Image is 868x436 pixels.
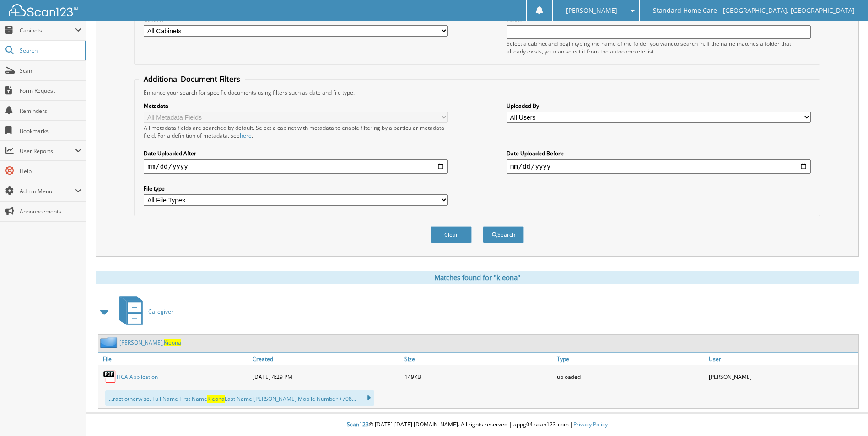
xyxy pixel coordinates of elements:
span: Reminders [20,107,81,115]
img: scan123-logo-white.svg [9,4,78,16]
iframe: Chat Widget [822,392,868,436]
button: Clear [431,226,472,243]
label: File type [144,185,448,192]
span: Kieona [207,395,225,403]
span: Caregiver [148,308,173,315]
span: Bookmarks [20,127,81,135]
span: Admin Menu [20,187,75,195]
a: Size [402,353,554,365]
label: Date Uploaded After [144,149,448,157]
a: Created [250,353,402,365]
span: Kieona [164,339,181,346]
div: ...ract otherwise. Full Name First Name Last Name [PERSON_NAME] Mobile Number +708... [105,390,374,406]
span: Standard Home Care - [GEOGRAPHIC_DATA], [GEOGRAPHIC_DATA] [653,8,855,13]
span: Cabinets [20,27,75,34]
a: Caregiver [114,293,173,330]
span: Scan [20,67,81,74]
div: uploaded [555,367,706,386]
div: [DATE] 4:29 PM [250,367,402,386]
input: start [144,159,448,174]
label: Uploaded By [507,102,811,110]
img: PDF.png [103,370,117,383]
span: User Reports [20,147,75,155]
legend: Additional Document Filters [139,74,245,84]
span: Form Request [20,87,81,95]
a: Privacy Policy [573,420,608,428]
span: Help [20,167,81,175]
div: Select a cabinet and begin typing the name of the folder you want to search in. If the name match... [507,40,811,55]
a: HCA Application [117,373,158,381]
a: File [98,353,250,365]
span: Announcements [20,207,81,215]
img: folder2.png [100,337,119,348]
a: Type [555,353,706,365]
div: 149KB [402,367,554,386]
span: [PERSON_NAME] [566,8,617,13]
a: here [240,132,252,139]
button: Search [483,226,524,243]
a: [PERSON_NAME],Kieona [119,339,181,346]
div: [PERSON_NAME] [706,367,858,386]
div: Matches found for "kieona" [96,271,859,284]
input: end [507,159,811,174]
span: Search [20,47,80,54]
div: Enhance your search for specific documents using filters such as date and file type. [139,89,815,96]
label: Metadata [144,102,448,110]
div: All metadata fields are searched by default. Select a cabinet with metadata to enable filtering b... [144,124,448,139]
span: Scan123 [347,420,369,428]
a: User [706,353,858,365]
label: Date Uploaded Before [507,149,811,157]
div: © [DATE]-[DATE] [DOMAIN_NAME]. All rights reserved | appg04-scan123-com | [86,414,868,436]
